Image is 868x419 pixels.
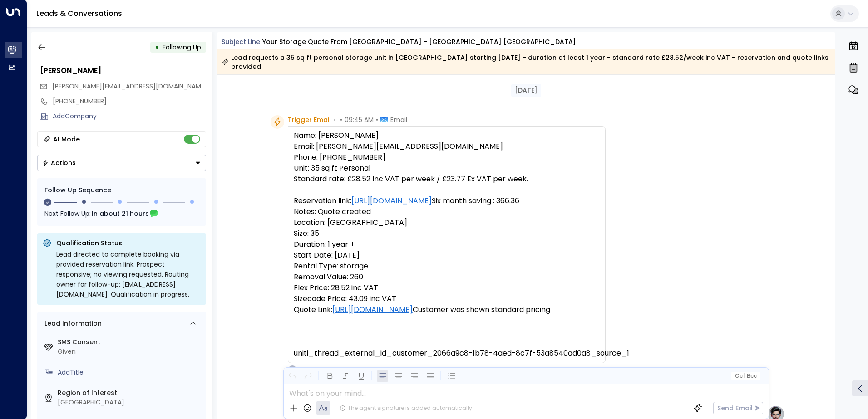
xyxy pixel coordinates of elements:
span: • [340,115,342,124]
span: Following Up [163,43,201,52]
div: • [155,39,159,55]
button: Actions [37,155,206,171]
div: Given [58,347,202,356]
div: Follow Up Sequence [44,185,199,195]
div: AddCompany [53,112,206,121]
a: [URL][DOMAIN_NAME] [351,195,432,206]
span: 09:45 AM [345,115,374,124]
span: [PERSON_NAME][EMAIL_ADDRESS][DOMAIN_NAME] [52,82,207,91]
div: [DATE] [511,84,541,97]
a: Leads & Conversations [36,8,122,19]
span: In about 21 hours [92,209,149,219]
a: [URL][DOMAIN_NAME] [332,304,413,315]
div: [GEOGRAPHIC_DATA] [58,398,202,407]
p: Qualification Status [56,239,201,248]
div: O [288,365,297,374]
span: Trigger Email [288,115,331,124]
div: AI Mode [53,135,80,144]
div: [PERSON_NAME] [40,65,206,76]
span: Cc Bcc [735,373,756,379]
div: Lead requests a 35 sq ft personal storage unit in [GEOGRAPHIC_DATA] starting [DATE] - duration at... [222,53,830,71]
div: Lead Information [41,319,102,328]
span: dan@danproctor.co.uk [52,82,206,91]
div: Next Follow Up: [44,209,199,219]
span: • [333,115,335,124]
div: AddTitle [58,368,202,377]
div: Your storage quote from [GEOGRAPHIC_DATA] - [GEOGRAPHIC_DATA] [GEOGRAPHIC_DATA] [262,37,576,47]
button: Undo [286,370,298,382]
label: Region of Interest [58,388,202,398]
pre: Name: [PERSON_NAME] Email: [PERSON_NAME][EMAIL_ADDRESS][DOMAIN_NAME] Phone: [PHONE_NUMBER] Unit: ... [294,130,600,359]
button: Cc|Bcc [731,372,760,380]
div: Lead directed to complete booking via provided reservation link. Prospect responsive; no viewing ... [56,249,201,299]
div: Actions [42,159,76,167]
span: Subject Line: [222,37,261,46]
label: SMS Consent [58,337,202,347]
button: Redo [302,370,314,382]
div: Button group with a nested menu [37,155,206,171]
span: • [376,115,378,124]
span: Email [390,115,407,124]
div: The agent signature is added automatically [340,404,472,412]
div: [PHONE_NUMBER] [53,97,206,106]
span: | [744,373,745,379]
